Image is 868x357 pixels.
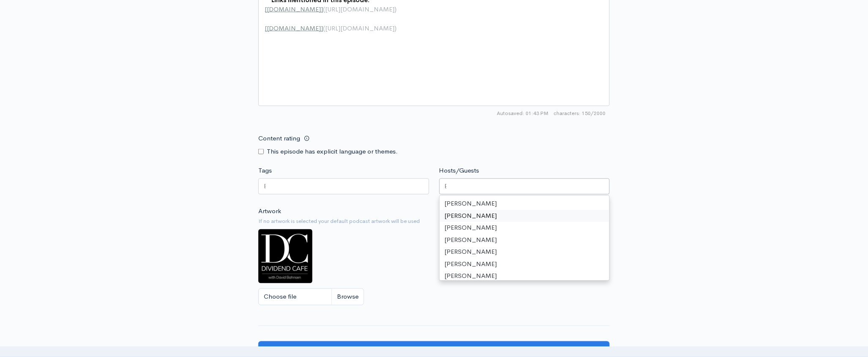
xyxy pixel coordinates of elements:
div: [PERSON_NAME] [440,210,610,222]
div: [PERSON_NAME] [440,246,610,258]
span: ( [323,24,325,32]
label: This episode has explicit language or themes. [267,147,398,157]
div: [PERSON_NAME] [440,258,610,271]
label: Tags [258,166,272,176]
label: Content rating [258,130,300,147]
span: ] [321,24,323,32]
div: [PERSON_NAME] [440,222,610,234]
span: ( [323,5,325,13]
span: [DOMAIN_NAME] [267,5,321,13]
label: Artwork [258,207,281,217]
div: [PERSON_NAME] [440,270,610,283]
div: [PERSON_NAME] [440,234,610,247]
span: ) [394,24,397,32]
span: [DOMAIN_NAME] [267,24,321,32]
small: If no artwork is selected your default podcast artwork will be used [258,217,610,226]
span: [URL][DOMAIN_NAME] [325,24,394,32]
label: Hosts/Guests [439,166,479,176]
div: [PERSON_NAME] [440,198,610,210]
span: ] [321,5,323,13]
span: [ [265,5,267,13]
span: ) [394,5,397,13]
span: [URL][DOMAIN_NAME] [325,5,394,13]
span: Autosaved: 01:43 PM [497,110,548,117]
span: [ [265,24,267,32]
input: Enter the names of the people that appeared on this episode [445,181,446,191]
input: Enter tags for this episode [264,181,266,191]
span: 150/2000 [553,110,605,117]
